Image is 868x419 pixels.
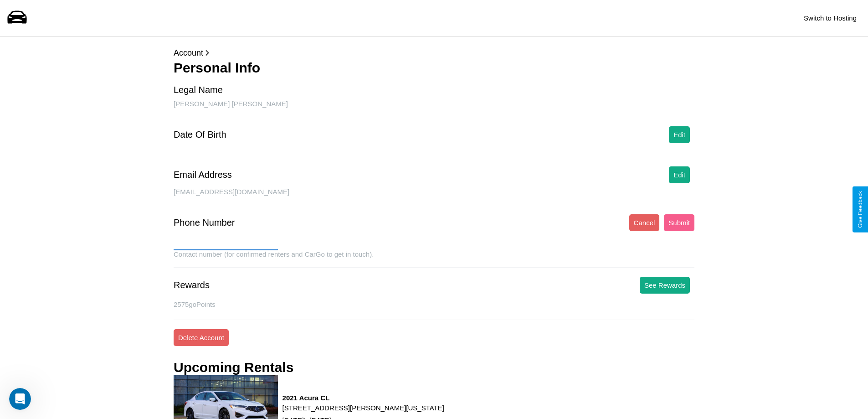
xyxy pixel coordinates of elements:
h3: Personal Info [174,60,694,76]
div: Email Address [174,170,232,180]
p: 2575 goPoints [174,298,694,310]
div: Contact number (for confirmed renters and CarGo to get in touch). [174,250,694,268]
div: [PERSON_NAME] [PERSON_NAME] [174,100,694,117]
div: Date Of Birth [174,129,226,140]
p: [STREET_ADDRESS][PERSON_NAME][US_STATE] [282,402,444,414]
button: Submit [664,214,694,231]
h3: 2021 Acura CL [282,394,444,402]
iframe: Intercom live chat [9,388,31,410]
div: Give Feedback [857,191,863,228]
button: See Rewards [640,277,690,294]
button: Delete Account [174,329,229,346]
div: Rewards [174,280,210,290]
h3: Upcoming Rentals [174,360,293,375]
button: Cancel [629,214,660,231]
button: Edit [669,166,690,183]
div: Legal Name [174,85,223,95]
button: Switch to Hosting [799,10,861,26]
p: Account [174,46,694,60]
div: [EMAIL_ADDRESS][DOMAIN_NAME] [174,188,694,205]
button: Edit [669,126,690,143]
div: Phone Number [174,217,235,228]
